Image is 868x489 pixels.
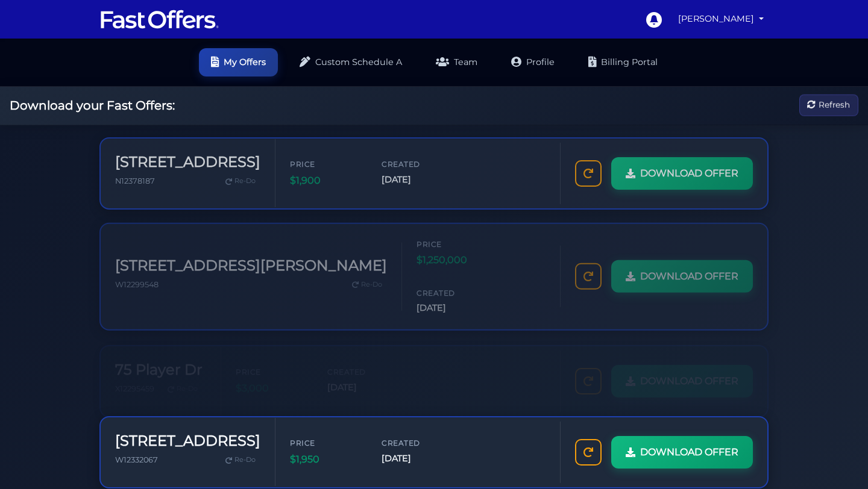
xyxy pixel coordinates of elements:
a: [PERSON_NAME] [673,7,769,31]
span: X12295459 [115,374,154,383]
span: [DATE] [417,295,489,309]
span: $1,950 [290,452,362,467]
span: W12332067 [115,456,158,465]
a: Team [424,48,489,76]
h3: [STREET_ADDRESS][PERSON_NAME] [115,251,387,269]
a: DOWNLOAD OFFER [611,354,753,387]
a: Profile [499,48,567,76]
span: Price [236,355,308,367]
a: Re-Do [347,271,387,287]
h3: [STREET_ADDRESS] [115,432,260,450]
a: DOWNLOAD OFFER [611,254,753,287]
span: [DATE] [327,370,400,384]
h3: [STREET_ADDRESS] [115,151,260,169]
span: W12299548 [115,274,159,283]
span: DOWNLOAD OFFER [640,263,738,278]
h2: Download your Fast Offers: [10,98,175,113]
span: $1,900 [290,170,362,186]
a: DOWNLOAD OFFER [611,436,753,469]
span: Re-Do [234,173,256,184]
span: $1,250,000 [417,246,489,262]
span: Re-Do [234,455,256,466]
span: DOWNLOAD OFFER [640,163,738,179]
span: [DATE] [382,452,454,466]
span: Created [382,437,454,449]
span: Re-Do [361,273,382,284]
span: DOWNLOAD OFFER [640,444,738,460]
span: Price [290,437,362,449]
a: Billing Portal [576,48,670,76]
a: My Offers [199,48,278,76]
a: DOWNLOAD OFFER [611,155,753,187]
a: Custom Schedule A [288,48,414,76]
span: N12378187 [115,174,155,183]
span: Price [417,232,489,244]
span: Created [327,355,400,367]
a: Re-Do [163,370,203,386]
a: Re-Do [221,452,260,468]
span: $3,000 [236,370,308,385]
span: [DATE] [382,170,454,184]
span: Created [382,156,454,167]
span: Refresh [819,99,850,112]
a: Re-Do [221,171,260,187]
button: Refresh [799,95,858,117]
span: DOWNLOAD OFFER [640,363,738,378]
span: Re-Do [177,373,198,384]
span: Created [417,281,489,293]
h3: 75 Player Dr [115,350,203,368]
span: Price [290,156,362,167]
